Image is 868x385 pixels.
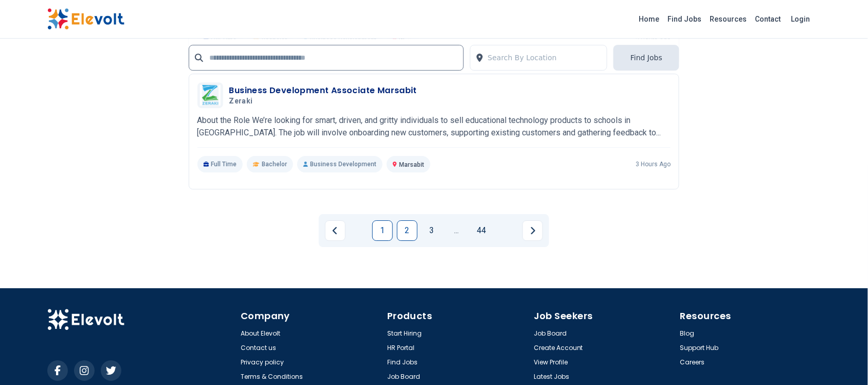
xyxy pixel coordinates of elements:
p: 3 hours ago [636,160,671,168]
a: Page 1 is your current page [372,220,393,241]
span: Marsabit [399,161,424,168]
a: Page 2 [397,220,418,241]
a: Terms & Conditions [241,373,303,381]
h3: Business Development Associate Marsabit [229,84,418,97]
button: Find Jobs [613,45,679,71]
span: Zeraki [229,97,253,106]
p: Business Development [297,156,383,172]
a: ZerakiBusiness Development Associate MarsabitZerakiAbout the Role We’re looking for smart, driven... [197,82,671,172]
a: Job Board [387,373,420,381]
a: Careers [680,358,705,366]
a: View Profile [534,358,568,366]
a: Privacy policy [241,358,284,366]
a: Login [785,9,817,29]
a: Contact [751,11,785,27]
h4: Company [241,309,381,323]
ul: Pagination [325,220,543,241]
img: Elevolt [47,309,124,330]
a: Jump forward [446,220,467,241]
h4: Resources [680,309,821,323]
a: Create Account [534,344,583,352]
a: Resources [706,11,751,27]
h4: Products [387,309,528,323]
span: Bachelor [262,160,287,168]
a: Page 3 [422,220,442,241]
a: Support Hub [680,344,719,352]
a: Find Jobs [664,11,706,27]
a: Latest Jobs [534,373,569,381]
a: Start Hiring [387,329,422,338]
a: Blog [680,329,695,338]
a: Find Jobs [387,358,418,366]
a: Next page [522,220,543,241]
a: HR Portal [387,344,414,352]
a: Home [635,11,664,27]
a: Page 44 [471,220,492,241]
h4: Job Seekers [534,309,674,323]
img: Elevolt [47,8,124,30]
p: Full Time [197,156,243,172]
a: About Elevolt [241,329,280,338]
a: Contact us [241,344,276,352]
img: Zeraki [200,85,221,106]
p: About the Role We’re looking for smart, driven, and gritty individuals to sell educational techno... [197,114,671,139]
a: Previous page [325,220,346,241]
a: Job Board [534,329,567,338]
iframe: Chat Widget [817,336,868,385]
